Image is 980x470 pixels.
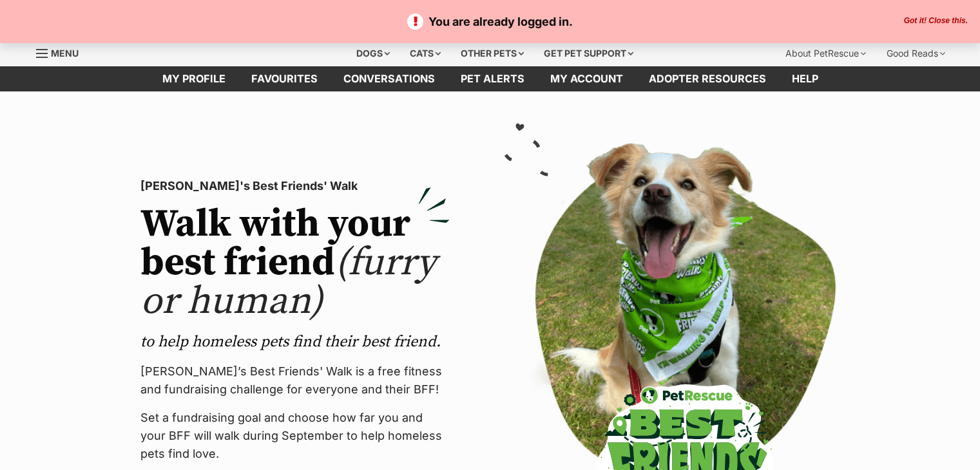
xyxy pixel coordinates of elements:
[448,66,537,91] a: Pet alerts
[51,48,79,59] span: Menu
[537,66,636,91] a: My account
[238,66,331,91] a: Favourites
[140,239,436,326] span: (furry or human)
[140,362,450,399] p: [PERSON_NAME]’s Best Friends' Walk is a free fitness and fundraising challenge for everyone and t...
[878,41,954,66] div: Good Reads
[401,41,450,66] div: Cats
[36,41,88,64] a: Menu
[140,177,450,195] p: [PERSON_NAME]'s Best Friends' Walk
[140,205,450,321] h2: Walk with your best friend
[535,41,642,66] div: Get pet support
[140,409,450,463] p: Set a fundraising goal and choose how far you and your BFF will walk during September to help hom...
[779,66,831,91] a: Help
[452,41,533,66] div: Other pets
[149,66,238,91] a: My profile
[331,66,448,91] a: conversations
[636,66,779,91] a: Adopter resources
[776,41,875,66] div: About PetRescue
[347,41,399,66] div: Dogs
[140,332,450,352] p: to help homeless pets find their best friend.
